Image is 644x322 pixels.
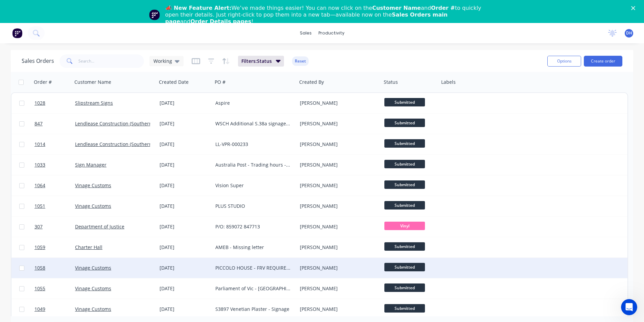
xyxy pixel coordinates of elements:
div: [PERSON_NAME] [300,100,375,106]
div: Vision Super [215,182,290,189]
span: 1059 [34,244,45,251]
a: Department of Justice [75,223,124,230]
span: 1058 [34,265,45,271]
span: Submitted [384,119,425,127]
span: 1014 [34,141,45,148]
a: Vinage Customs [75,203,111,209]
div: [DATE] [160,306,210,313]
span: 307 [34,223,43,230]
div: Customer Name [74,79,111,85]
span: Submitted [384,180,425,189]
a: 1058 [34,258,75,278]
button: Filters:Status [238,56,284,67]
div: productivity [315,28,348,38]
button: Options [547,56,581,67]
a: Vinage Customs [75,285,111,292]
div: WSCH Additional S.38a signage LL-VPR-000217 [215,120,290,127]
b: Order # [431,5,455,11]
b: Sales Orders main page [165,11,448,25]
a: 847 [34,114,75,134]
span: Submitted [384,160,425,168]
div: [DATE] [160,203,210,209]
a: Charter Hall [75,244,102,250]
span: Submitted [384,201,425,209]
span: 1033 [34,162,45,168]
a: 1055 [34,278,75,299]
span: DH [626,30,632,36]
button: Create order [584,56,622,67]
div: We’ve made things easier! You can now click on the and to quickly open their details. Just right-... [165,5,484,25]
span: 847 [34,120,43,127]
span: Working [153,57,172,65]
span: 1064 [34,182,45,189]
div: [DATE] [160,223,210,230]
h1: Sales Orders [22,58,54,64]
div: [PERSON_NAME] [300,162,375,168]
span: Submitted [384,304,425,313]
div: [DATE] [160,182,210,189]
div: [DATE] [160,162,210,168]
div: Created Date [159,79,189,85]
span: 1051 [34,203,45,209]
img: Factory [12,28,22,38]
span: Submitted [384,263,425,271]
span: Submitted [384,242,425,251]
a: Slipstream Signs [75,100,113,106]
a: 1033 [34,155,75,175]
div: Order # [34,79,52,85]
button: Reset [292,56,309,66]
span: Submitted [384,98,425,106]
div: [PERSON_NAME] [300,306,375,313]
a: 1051 [34,196,75,216]
a: Vinage Customs [75,182,111,189]
span: Vinyl [384,222,425,230]
span: Filters: Status [241,58,272,65]
span: Submitted [384,283,425,292]
div: [PERSON_NAME] [300,223,375,230]
div: [PERSON_NAME] [300,120,375,127]
div: [PERSON_NAME] [300,265,375,271]
a: 1014 [34,134,75,154]
div: sales [296,28,315,38]
iframe: Intercom live chat [621,299,637,315]
a: 307 [34,217,75,237]
span: 1055 [34,285,45,292]
div: [DATE] [160,100,210,106]
span: Submitted [384,139,425,148]
div: Labels [441,79,456,85]
div: [PERSON_NAME] [300,141,375,148]
a: 1049 [34,299,75,319]
div: Close [631,6,638,10]
div: PICCOLO HOUSE - FRV REQUIREMENTS [215,265,290,271]
span: 1028 [34,100,45,106]
div: [PERSON_NAME] [300,285,375,292]
div: [PERSON_NAME] [300,244,375,251]
div: [DATE] [160,244,210,251]
div: Parliament of Vic - [GEOGRAPHIC_DATA] (Length of Hose) [215,285,290,292]
a: Sign Manager [75,162,106,168]
div: [PERSON_NAME] [300,203,375,209]
img: Profile image for Team [149,9,160,20]
b: 📣 New Feature Alert: [165,5,232,11]
b: Order Details pages [190,18,251,25]
input: Search... [78,54,144,68]
div: S3897 Venetian Plaster - Signage [215,306,290,313]
div: PLUS STUDIO [215,203,290,209]
div: AMEB - Missing letter [215,244,290,251]
a: 1059 [34,237,75,257]
div: LL-VPR-000233 [215,141,290,148]
div: Australia Post - Trading hours - bulk sites [215,162,290,168]
div: Aspire [215,100,290,106]
a: 1028 [34,93,75,113]
div: [DATE] [160,120,210,127]
div: [DATE] [160,265,210,271]
a: Lendlease Construction (Southern) Pty Limited [75,141,180,147]
div: P/O: 859072 847713 [215,223,290,230]
div: Created By [299,79,324,85]
div: [DATE] [160,285,210,292]
div: PO # [215,79,225,85]
div: [DATE] [160,141,210,148]
a: Vinage Customs [75,306,111,312]
span: 1049 [34,306,45,313]
a: 1064 [34,175,75,196]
